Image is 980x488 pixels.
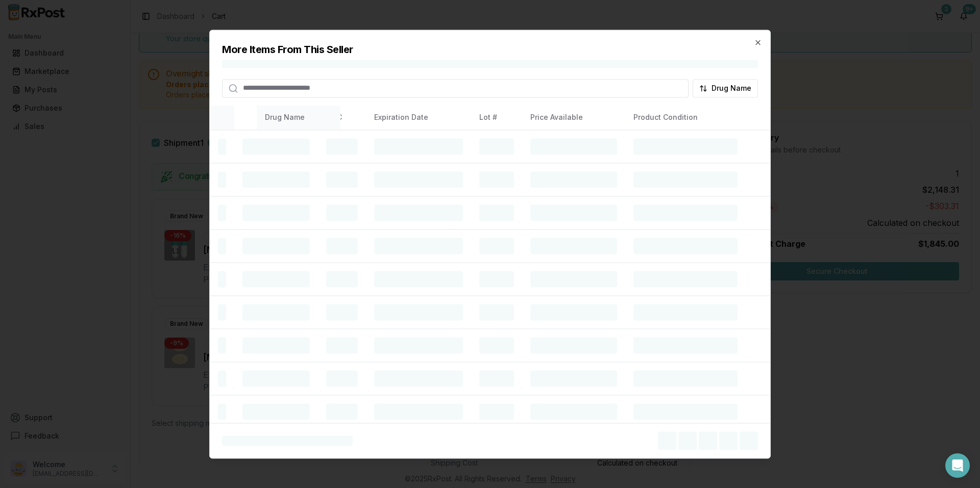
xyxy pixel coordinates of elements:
[471,106,522,130] th: Lot #
[222,42,758,57] h2: More Items From This Seller
[712,83,751,93] span: Drug Name
[366,106,471,130] th: Expiration Date
[693,79,758,97] button: Drug Name
[522,106,625,130] th: Price Available
[257,106,340,130] th: Drug Name
[318,106,366,130] th: NDC
[625,106,746,130] th: Product Condition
